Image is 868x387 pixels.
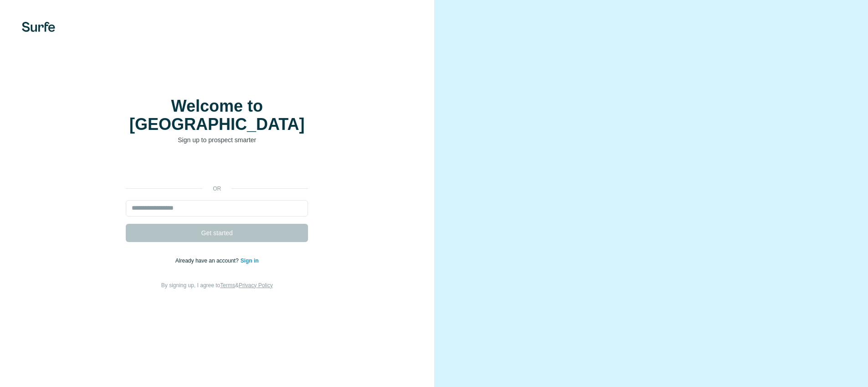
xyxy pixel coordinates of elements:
[202,185,231,193] p: or
[121,158,313,178] iframe: Sign in with Google Button
[239,282,273,289] a: Privacy Policy
[220,282,235,289] a: Terms
[126,97,308,134] h1: Welcome to [GEOGRAPHIC_DATA]
[22,22,55,32] img: Surfe's logo
[175,258,241,264] span: Already have an account?
[241,258,259,264] a: Sign in
[126,135,308,144] p: Sign up to prospect smarter
[161,282,273,289] span: By signing up, I agree to &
